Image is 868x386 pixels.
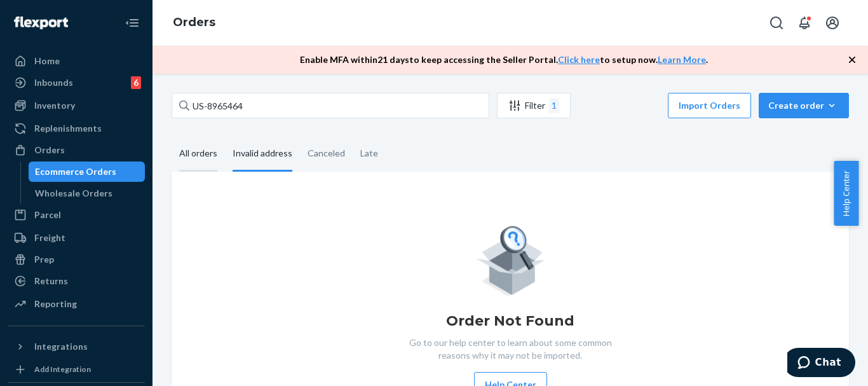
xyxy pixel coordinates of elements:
[34,76,73,89] div: Inbounds
[35,187,112,200] div: Wholesale Orders
[498,98,570,113] div: Filter
[8,362,145,377] a: Add Integration
[172,93,489,118] input: Search orders
[233,137,292,172] div: Invalid address
[8,72,145,93] a: Inbounds6
[8,336,145,357] button: Integrations
[35,165,116,178] div: Ecommerce Orders
[14,17,68,29] img: Flexport logo
[34,340,88,353] div: Integrations
[558,54,600,65] a: Click here
[476,223,545,296] img: Empty list
[8,294,145,314] a: Reporting
[8,228,145,248] a: Freight
[768,99,839,112] div: Create order
[34,209,61,221] div: Parcel
[764,10,789,36] button: Open Search Box
[34,231,65,244] div: Freight
[792,10,817,36] button: Open notifications
[658,54,706,65] a: Learn More
[8,249,145,270] a: Prep
[34,298,77,310] div: Reporting
[173,15,215,29] a: Orders
[8,51,145,71] a: Home
[8,118,145,139] a: Replenishments
[360,137,378,170] div: Late
[8,95,145,116] a: Inventory
[29,162,146,182] a: Ecommerce Orders
[131,76,141,89] div: 6
[399,336,621,362] p: Go to our help center to learn about some common reasons why it may not be imported.
[119,10,145,36] button: Close Navigation
[549,98,559,113] div: 1
[34,275,68,287] div: Returns
[820,10,845,36] button: Open account menu
[179,137,217,172] div: All orders
[8,140,145,160] a: Orders
[29,183,146,203] a: Wholesale Orders
[8,205,145,225] a: Parcel
[8,271,145,291] a: Returns
[34,99,75,112] div: Inventory
[308,137,345,170] div: Canceled
[34,144,65,156] div: Orders
[34,253,54,266] div: Prep
[759,93,849,118] button: Create order
[787,348,855,380] iframe: Opens a widget where you can chat to one of our agents
[163,4,226,41] ol: breadcrumbs
[446,311,574,331] h1: Order Not Found
[497,93,571,118] button: Filter
[668,93,751,118] button: Import Orders
[34,364,91,375] div: Add Integration
[34,122,102,135] div: Replenishments
[34,55,60,67] div: Home
[834,161,858,226] button: Help Center
[300,53,708,66] p: Enable MFA within 21 days to keep accessing the Seller Portal. to setup now. .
